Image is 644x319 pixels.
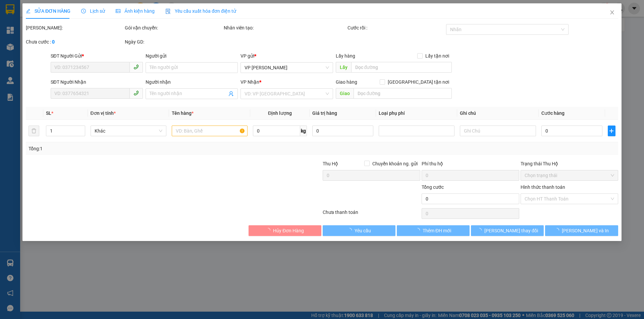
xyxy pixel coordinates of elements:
span: Lấy [336,62,351,73]
input: VD: Bàn, Ghế [172,126,248,136]
span: Lịch sử [81,8,105,14]
button: Yêu cầu [323,225,395,236]
span: Tổng cước [422,184,444,190]
div: Chưa thanh toán [322,209,421,220]
div: Gói vận chuyển: [125,24,222,31]
span: kg [300,126,307,136]
img: icon [165,9,171,14]
div: Nhân viên tạo: [224,24,346,31]
button: [PERSON_NAME] thay đổi [471,225,544,236]
span: phone [133,64,139,70]
button: plus [608,126,615,136]
span: loading [347,228,355,233]
span: Yêu cầu xuất hóa đơn điện tử [165,8,236,14]
input: Dọc đường [354,88,452,99]
span: Định lượng [268,110,292,116]
span: Yêu cầu [355,227,371,234]
div: Người gửi [146,52,238,60]
span: loading [415,228,423,233]
span: VP Hồng Lĩnh [245,63,329,73]
li: Cổ Đạm, xã [GEOGRAPHIC_DATA], [GEOGRAPHIC_DATA] [63,16,280,25]
span: phone [133,90,139,96]
div: Người nhận [146,78,238,86]
span: SL [46,110,52,116]
div: SĐT Người Gửi [51,52,143,60]
div: Chưa cước : [26,38,123,46]
span: loading [554,228,562,233]
button: [PERSON_NAME] và In [545,225,618,236]
b: GỬI : VP [PERSON_NAME] [8,49,117,60]
b: 0 [52,39,55,45]
span: close [609,10,615,15]
span: Giao [336,88,354,99]
span: Cước hàng [541,110,565,116]
div: VP gửi [241,52,333,60]
div: Phí thu hộ [422,160,519,170]
span: Tên hàng [172,110,194,116]
div: SĐT Người Nhận [51,78,143,86]
span: [GEOGRAPHIC_DATA] tận nơi [385,78,452,86]
div: Ngày GD: [125,38,222,46]
span: Ảnh kiện hàng [116,8,155,14]
span: user-add [229,91,234,96]
button: Close [603,3,622,22]
span: Thu Hộ [323,161,338,166]
input: Ghi Chú [460,126,536,136]
span: SỬA ĐƠN HÀNG [26,8,70,14]
span: Lấy tận nơi [423,52,452,60]
th: Loại phụ phí [376,107,457,120]
span: Đơn vị tính [91,110,116,116]
div: Tổng: 1 [29,145,249,152]
div: Trạng thái Thu Hộ [521,160,618,167]
span: [PERSON_NAME] thay đổi [484,227,538,234]
th: Ghi chú [458,107,539,120]
img: logo.jpg [8,8,42,42]
span: edit [26,9,31,13]
li: Hotline: 1900252555 [63,25,280,33]
span: loading [477,228,484,233]
span: Khác [95,126,162,136]
button: Thêm ĐH mới [397,225,470,236]
button: Hủy Đơn Hàng [249,225,321,236]
span: plus [608,128,615,134]
button: delete [29,126,39,136]
span: Thêm ĐH mới [423,227,451,234]
div: [PERSON_NAME]: [26,24,123,31]
label: Hình thức thanh toán [521,184,565,190]
span: Giao hàng [336,79,357,85]
span: VP Nhận [241,79,260,85]
input: Dọc đường [351,62,452,73]
span: loading [266,228,273,233]
span: picture [116,9,120,13]
span: Lấy hàng [336,53,355,59]
span: Chọn trạng thái [525,170,614,180]
span: Chuyển khoản ng. gửi [370,160,420,167]
div: Cước rồi : [347,24,445,31]
span: [PERSON_NAME] và In [562,227,609,234]
span: Giá trị hàng [312,110,337,116]
span: Hủy Đơn Hàng [273,227,304,234]
span: clock-circle [81,9,86,13]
